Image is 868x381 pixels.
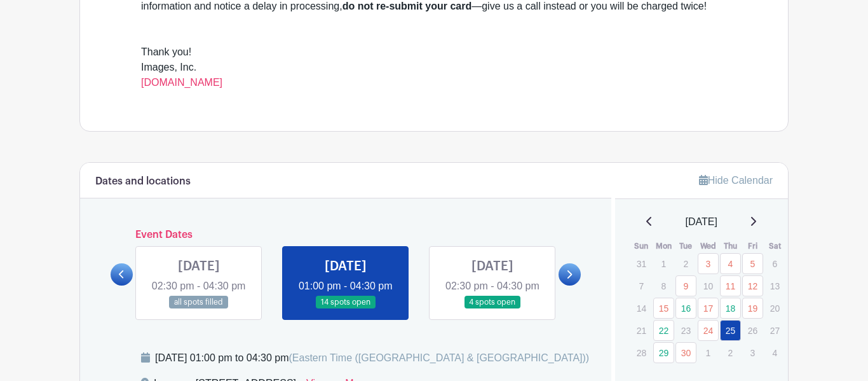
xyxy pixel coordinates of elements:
a: 19 [742,298,763,319]
p: 1 [698,343,719,363]
div: Images, Inc. [141,60,727,90]
a: 3 [698,253,719,274]
th: Sun [630,240,653,253]
span: [DATE] [686,214,717,230]
th: Wed [697,240,719,253]
h6: Event Dates [133,229,559,241]
p: 7 [631,276,652,296]
th: Mon [653,240,675,253]
a: 16 [675,298,696,319]
span: (Eastern Time ([GEOGRAPHIC_DATA] & [GEOGRAPHIC_DATA])) [288,352,589,363]
a: 25 [720,320,741,341]
p: 1 [653,254,674,274]
th: Fri [742,240,764,253]
a: 11 [720,275,741,296]
a: 5 [742,253,763,274]
a: 15 [653,298,674,319]
th: Tue [675,240,697,253]
a: 17 [698,298,719,319]
a: 24 [698,320,719,341]
a: Hide Calendar [699,175,773,186]
p: 10 [698,276,719,296]
p: 2 [675,254,696,274]
a: 4 [720,253,741,274]
strong: do not re-submit your card [342,1,472,11]
p: 14 [631,298,652,318]
a: 18 [720,298,741,319]
a: 29 [653,342,674,363]
p: 20 [764,298,785,318]
p: 28 [631,343,652,363]
p: 26 [742,321,763,340]
p: 21 [631,321,652,340]
a: [DOMAIN_NAME] [141,77,222,88]
div: Thank you! [141,45,727,60]
h6: Dates and locations [95,176,191,188]
p: 6 [764,254,785,274]
p: 31 [631,254,652,274]
a: 30 [675,342,696,363]
th: Sat [764,240,786,253]
th: Thu [719,240,742,253]
a: 22 [653,320,674,341]
p: 23 [675,321,696,340]
p: 13 [764,276,785,296]
p: 8 [653,276,674,296]
div: [DATE] 01:00 pm to 04:30 pm [155,350,589,366]
a: 12 [742,275,763,296]
p: 3 [742,343,763,363]
a: 9 [675,275,696,296]
p: 2 [720,343,741,363]
p: 4 [764,343,785,363]
p: 27 [764,321,785,340]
